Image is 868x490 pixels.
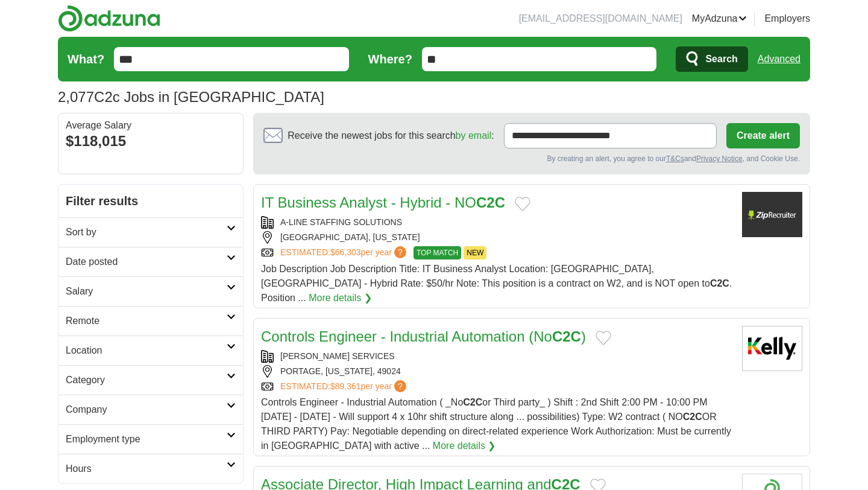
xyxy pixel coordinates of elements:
[726,123,800,148] button: Create alert
[261,397,731,451] span: Controls Engineer - Industrial Automation ( _No or Third party_ ) Shift : 2nd Shift 2:00 PM - 10:...
[66,284,227,299] h2: Salary
[758,47,800,71] a: Advanced
[58,185,243,217] h2: Filter results
[742,326,802,371] img: Kelly Services logo
[464,246,486,259] span: NEW
[58,454,243,483] a: Hours
[433,439,496,453] a: More details ❯
[58,306,243,336] a: Remote
[330,247,361,257] span: $66,303
[261,264,732,303] span: Job Description Job Description Title: IT Business Analyst Location: [GEOGRAPHIC_DATA], [GEOGRAPH...
[742,192,802,237] img: A Line Staffing Solutions logo
[683,412,702,422] strong: C2C
[68,50,104,68] label: What?
[261,328,586,345] a: Controls Engineer - Industrial Automation (NoC2C)
[288,129,494,143] span: Receive the newest jobs for this search :
[261,231,732,244] div: [GEOGRAPHIC_DATA], [US_STATE]
[696,154,743,163] a: Privacy Notice
[66,432,227,447] h2: Employment type
[414,246,461,259] span: TOP MATCH
[58,89,324,105] h1: C2c Jobs in [GEOGRAPHIC_DATA]
[676,46,747,72] button: Search
[596,331,611,345] button: Add to favorite jobs
[710,278,729,288] strong: C2C
[261,194,505,211] a: IT Business Analyst - Hybrid - NOC2C
[368,50,412,68] label: Where?
[58,424,243,454] a: Employment type
[66,402,227,417] h2: Company
[515,197,530,211] button: Add to favorite jobs
[66,121,236,130] div: Average Salary
[58,217,243,247] a: Sort by
[58,395,243,424] a: Company
[66,373,227,387] h2: Category
[463,397,482,407] strong: C2C
[280,351,395,361] a: [PERSON_NAME] SERVICES
[394,246,406,258] span: ?
[705,47,737,71] span: Search
[58,276,243,306] a: Salary
[58,247,243,276] a: Date posted
[764,11,810,26] a: Employers
[456,130,492,141] a: by email
[666,154,684,163] a: T&Cs
[58,336,243,365] a: Location
[394,380,406,392] span: ?
[552,328,581,345] strong: C2C
[66,462,227,476] h2: Hours
[66,314,227,328] h2: Remote
[58,86,94,108] span: 2,077
[66,130,236,152] div: $118,015
[519,11,682,26] li: [EMAIL_ADDRESS][DOMAIN_NAME]
[58,365,243,395] a: Category
[66,343,227,358] h2: Location
[66,225,227,240] h2: Sort by
[476,194,505,211] strong: C2C
[692,11,747,26] a: MyAdzuna
[263,153,800,164] div: By creating an alert, you agree to our and , and Cookie Use.
[280,217,402,227] a: A-LINE STAFFING SOLUTIONS
[330,381,361,391] span: $89,361
[280,246,409,259] a: ESTIMATED:$66,303per year?
[58,5,160,32] img: Adzuna logo
[280,380,409,393] a: ESTIMATED:$89,361per year?
[309,291,372,305] a: More details ❯
[261,365,732,378] div: PORTAGE, [US_STATE], 49024
[66,255,227,269] h2: Date posted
